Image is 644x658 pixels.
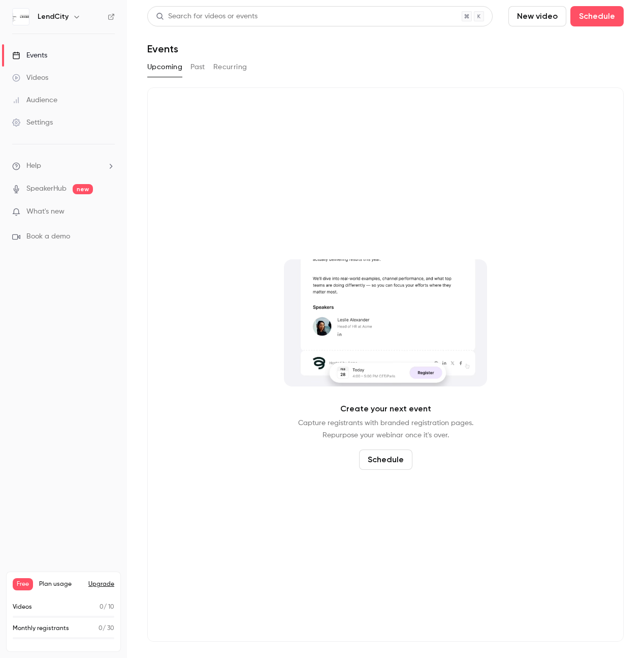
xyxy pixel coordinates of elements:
button: Upgrade [88,580,114,588]
span: What's new [26,206,65,217]
p: Create your next event [340,403,431,415]
div: Audience [12,95,57,105]
div: Search for videos or events [156,11,257,22]
li: help-dropdown-opener [12,161,115,171]
a: SpeakerHub [26,184,67,194]
p: / 10 [100,603,114,612]
span: Help [26,161,41,171]
div: Videos [12,73,48,83]
span: Free [13,578,33,590]
p: Monthly registrants [13,624,69,633]
span: 0 [99,625,103,632]
button: Upcoming [147,59,182,75]
button: Schedule [570,6,624,26]
span: Book a demo [26,231,70,242]
button: New video [508,6,566,26]
span: Plan usage [39,580,82,588]
h1: Events [147,43,178,55]
p: / 30 [99,624,114,633]
div: Events [12,50,47,61]
div: Settings [12,117,53,128]
iframe: Noticeable Trigger [103,207,115,217]
button: Recurring [213,59,247,75]
p: Capture registrants with branded registration pages. Repurpose your webinar once it's over. [298,417,473,441]
span: new [73,184,93,194]
h6: LendCity [38,12,69,22]
img: LendCity [13,9,29,25]
button: Past [190,59,205,75]
p: Videos [13,603,32,612]
button: Schedule [359,450,412,470]
span: 0 [100,604,104,610]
